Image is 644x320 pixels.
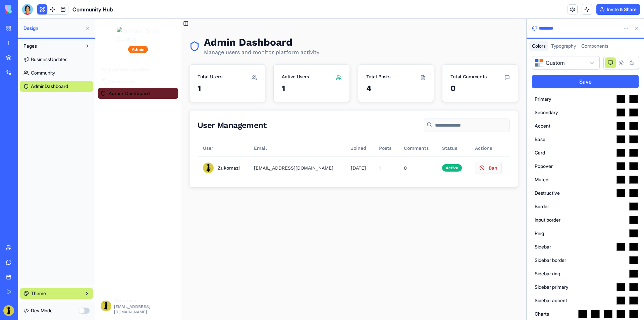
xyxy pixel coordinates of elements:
a: Community [3,57,83,68]
span: Design [23,25,82,32]
a: Business Updates [3,45,83,56]
button: Light theme [616,57,627,68]
label: Charts [535,311,549,317]
th: Posts [278,121,303,137]
label: Muted [535,176,548,183]
td: [EMAIL_ADDRESS][DOMAIN_NAME] [153,137,250,161]
p: Manage users and monitor platform activity [109,30,224,38]
th: Actions [374,121,415,137]
img: ACg8ocK-QvJ7dKb01E21V-7521SALNO8P3QCy0GX_4BruWZv2-ePDmQ3=s96-c [5,282,16,292]
label: Base [535,136,545,143]
button: Dark theme [627,57,637,68]
span: Components [581,43,608,49]
label: Input border [535,217,560,223]
td: [DATE] [250,137,278,161]
label: Ring [535,230,544,237]
label: Sidebar accent [535,297,567,304]
img: logo [5,5,46,14]
label: Border [535,203,549,210]
span: Zukomazi [122,146,145,152]
label: Secondary [535,109,558,116]
span: Zukomazi [19,278,41,285]
img: Crimson Siren Studios [21,8,64,24]
th: User [102,121,153,137]
span: Pages [23,43,37,49]
label: Sidebar border [535,257,566,264]
div: 4 [271,64,330,75]
label: Sidebar primary [535,284,569,290]
label: Popover [535,163,553,170]
label: Sidebar ring [535,270,560,277]
a: Community [20,67,93,78]
div: Active Users [186,54,214,61]
div: 1 [186,64,246,75]
img: ACg8ocK-QvJ7dKb01E21V-7521SALNO8P3QCy0GX_4BruWZv2-ePDmQ3=s96-c [108,144,118,154]
button: Theme [20,288,93,299]
span: Colors [532,43,546,49]
div: Admin [33,27,53,34]
span: Business Updates [13,47,54,54]
div: User Management [102,102,171,110]
a: AdminDashboard [20,81,93,92]
label: Destructive [535,190,560,196]
div: Total Users [102,54,127,61]
label: Sidebar [535,243,551,250]
span: Dev Mode [31,307,53,314]
span: Typography [551,43,576,49]
button: System theme [605,57,616,68]
div: Total Posts [271,54,295,61]
th: Comments [303,121,341,137]
td: 0 [303,137,341,161]
div: 1 [102,64,162,75]
a: BusinessUpdates [20,54,93,65]
span: Community Hub [72,5,113,13]
div: 0 [355,64,415,75]
label: Card [535,149,545,156]
div: Active [347,145,367,153]
a: Admin Dashboard [3,69,83,80]
label: Accent [535,123,550,129]
img: ACg8ocK-QvJ7dKb01E21V-7521SALNO8P3QCy0GX_4BruWZv2-ePDmQ3=s96-c [3,305,14,316]
button: Pages [20,41,82,51]
td: 1 [278,137,303,161]
span: Community [13,59,40,66]
button: Save [532,75,639,88]
h1: Admin Dashboard [109,17,224,30]
button: Ban [380,143,407,155]
span: BusinessUpdates [31,56,67,63]
button: Zukomazi[EMAIL_ADDRESS][DOMAIN_NAME] [3,276,83,299]
span: Admin Dashboard [13,71,55,78]
div: Total Comments [355,54,391,61]
th: Status [341,121,374,137]
span: AdminDashboard [31,83,68,90]
th: Joined [250,121,278,137]
label: Primary [535,96,551,102]
span: [EMAIL_ADDRESS][DOMAIN_NAME] [19,285,80,296]
span: Community [31,70,55,76]
th: Email [153,121,250,137]
button: Invite & Share [596,4,640,15]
